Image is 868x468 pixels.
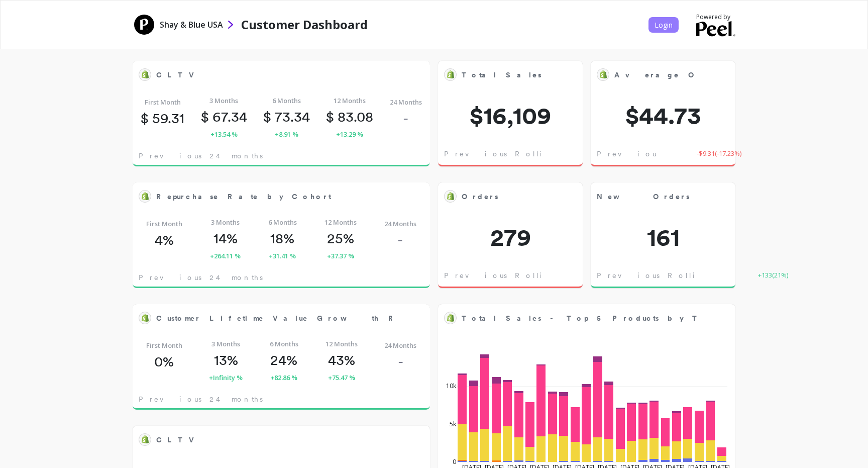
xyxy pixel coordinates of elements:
span: Orders [462,192,498,202]
span: +13.54 % [210,129,238,139]
p: Shay & Blue USA [160,19,223,31]
span: +13.29 % [336,129,363,139]
p: 24% [270,351,297,368]
span: Customer Lifetime Value Growth Rate [156,311,392,325]
span: Previous Rolling 7-day [444,270,605,280]
span: +8.91 % [275,129,298,139]
p: 73.34 [263,108,310,125]
span: First Month [146,340,182,350]
span: Previous Rolling 7-day [597,270,758,280]
span: $44.73 [591,104,735,128]
span: 279 [438,225,583,249]
span: Total Sales - Top 5 Products by Total Sales [462,311,697,325]
span: Previous 24 months [139,272,263,283]
span: Total Sales - Top 5 Products by Total Sales [462,313,772,324]
span: 24 Months [390,97,422,107]
span: Average Order Value* [614,68,697,82]
img: Team Profile [134,14,155,35]
p: 0% [154,353,174,370]
span: Previous Week [597,149,697,159]
span: +75.47 % [328,372,355,383]
span: +133 ( 21% ) [758,270,788,280]
span: 6 Months [270,339,298,349]
span: Previous 24 months [139,151,263,161]
span: $ [201,108,209,125]
span: 3 Months [211,217,240,227]
span: 161 [591,225,735,249]
span: 12 Months [324,217,357,227]
span: First Month [146,219,182,229]
span: Login [655,20,673,30]
span: +Infinity % [209,372,243,383]
p: 14% [213,230,238,247]
span: Customer Lifetime Value Growth Rate [156,313,419,324]
p: - [403,110,408,127]
span: Orders [462,190,545,204]
p: 59.31 [141,110,184,127]
p: 18% [270,230,294,247]
span: First Month [145,97,181,107]
p: 4% [155,231,174,248]
span: 3 Months [211,339,240,349]
p: 43% [328,351,355,368]
span: Average Order Value* [614,70,773,80]
p: 25% [327,230,354,247]
span: $16,109 [438,104,583,128]
span: 6 Months [268,217,297,227]
p: 67.34 [201,108,247,125]
span: +31.41 % [269,251,296,261]
span: +264.11 % [210,251,241,261]
span: CLTV [156,435,200,445]
span: +82.86 % [270,372,297,383]
span: Total Sales [462,68,545,82]
span: $ [326,108,334,125]
span: 24 Months [384,340,416,350]
p: - [398,353,403,370]
p: Customer Dashboard [241,17,368,33]
a: Powered by [696,13,735,37]
span: New Orders [597,190,697,204]
span: -$9.31 ( -17.23% ) [697,149,741,159]
span: Previous Rolling 7-day [444,149,605,159]
p: 83.08 [326,108,373,125]
span: CLTV [156,433,392,447]
span: 24 Months [384,219,416,229]
span: 6 Months [272,96,301,106]
span: $ [263,108,271,125]
span: CLTV [156,70,200,80]
span: Previous 24 months [139,394,263,404]
p: - [397,231,403,248]
span: $ [141,110,149,127]
span: 12 Months [325,339,358,349]
span: CLTV [156,68,392,82]
span: +37.37 % [327,251,354,261]
p: 13% [214,351,238,368]
span: Repurchase Rate by Cohort [156,190,392,204]
span: New Orders [597,192,690,202]
span: Repurchase Rate by Cohort [156,192,331,202]
button: Login [648,17,679,33]
span: Total Sales [462,70,541,80]
span: 12 Months [334,96,366,106]
span: 3 Months [209,96,238,106]
p: Powered by [696,13,730,21]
